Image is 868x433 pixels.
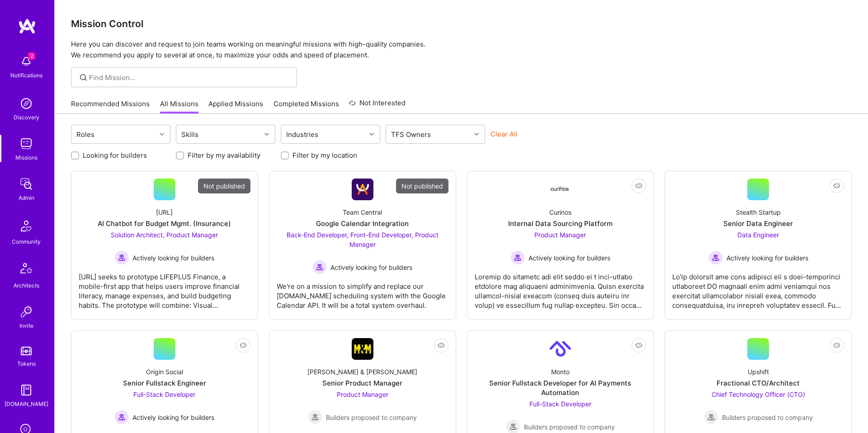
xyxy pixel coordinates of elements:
[14,113,39,122] div: Discovery
[188,151,260,160] label: Filter by my availability
[475,179,646,312] a: Company LogoCurinosInternal Data Sourcing PlatformProduct Manager Actively looking for buildersAc...
[98,219,231,228] div: AI Chatbot for Budget Mgmt. (Insurance)
[396,179,448,193] div: Not published
[146,367,183,377] div: Origin Social
[491,129,518,139] button: Clear All
[475,378,646,397] div: Senior Fullstack Developer for AI Payments Automation
[312,260,327,274] img: Actively looking for builders
[156,207,173,217] div: [URL]
[71,18,852,29] h3: Mission Control
[508,219,613,228] div: Internal Data Sourcing Platform
[89,73,290,82] input: Find Mission...
[198,179,250,193] div: Not published
[833,342,840,349] i: icon EyeClosed
[549,207,571,217] div: Curinos
[704,410,718,424] img: Builders proposed to company
[15,215,37,237] img: Community
[114,250,129,265] img: Actively looking for builders
[17,52,35,71] img: bell
[748,367,769,377] div: Upshift
[17,175,35,193] img: admin teamwork
[723,219,793,228] div: Senior Data Engineer
[277,274,448,310] div: We're on a mission to simplify and replace our [DOMAIN_NAME] scheduling system with the Google Ca...
[708,250,723,265] img: Actively looking for builders
[79,265,250,310] div: [URL] seeks to prototype LIFEPLUS Finance, a mobile-first app that helps users improve financial ...
[208,99,263,114] a: Applied Missions
[352,179,373,200] img: Company Logo
[672,179,844,312] a: Stealth StartupSenior Data EngineerData Engineer Actively looking for buildersActively looking fo...
[736,207,781,217] div: Stealth Startup
[672,265,844,310] div: Lo'ip dolorsit ame cons adipisci eli s doei-temporinci utlaboreet DO magnaali enim admi veniamqui...
[78,72,89,83] i: icon SearchGrey
[712,391,805,398] span: Chief Technology Officer (CTO)
[524,422,615,432] span: Builders proposed to company
[308,410,322,424] img: Builders proposed to company
[534,231,586,239] span: Product Manager
[123,378,206,388] div: Senior Fullstack Engineer
[17,359,36,368] div: Tokens
[316,219,409,228] div: Google Calendar Integration
[18,18,36,34] img: logo
[160,99,198,114] a: All Missions
[528,253,610,263] span: Actively looking for builders
[71,99,150,114] a: Recommended Missions
[240,342,247,349] i: icon EyeClosed
[726,253,808,263] span: Actively looking for builders
[343,207,382,217] div: Team Central
[322,378,402,388] div: Senior Product Manager
[21,347,32,355] img: tokens
[549,187,571,193] img: Company Logo
[15,259,37,281] img: Architects
[15,153,38,162] div: Missions
[74,128,97,141] div: Roles
[292,151,357,160] label: Filter by my location
[510,250,525,265] img: Actively looking for builders
[14,281,39,290] div: Architects
[17,381,35,399] img: guide book
[133,391,195,398] span: Full-Stack Developer
[10,71,42,80] div: Notifications
[12,237,41,246] div: Community
[549,338,571,360] img: Company Logo
[264,132,269,136] i: icon Chevron
[717,378,800,388] div: Fractional CTO/Architect
[274,99,339,114] a: Completed Missions
[132,253,214,263] span: Actively looking for builders
[349,98,406,114] a: Not Interested
[833,182,840,189] i: icon EyeClosed
[474,132,479,136] i: icon Chevron
[132,413,214,422] span: Actively looking for builders
[635,342,642,349] i: icon EyeClosed
[438,342,445,349] i: icon EyeClosed
[326,413,417,422] span: Builders proposed to company
[529,400,591,408] span: Full-Stack Developer
[352,338,373,360] img: Company Logo
[111,231,218,239] span: Solution Architect, Product Manager
[17,135,35,153] img: teamwork
[337,391,388,398] span: Product Manager
[71,39,852,61] p: Here you can discover and request to join teams working on meaningful missions with high-quality ...
[287,231,439,248] span: Back-End Developer, Front-End Developer, Product Manager
[160,132,164,136] i: icon Chevron
[17,94,35,113] img: discovery
[284,128,321,141] div: Industries
[722,413,813,422] span: Builders proposed to company
[475,265,646,310] div: Loremip do sitametc adi elit seddo ei t inci-utlabo etdolore mag aliquaeni adminimvenia. Quisn ex...
[307,367,417,377] div: [PERSON_NAME] & [PERSON_NAME]
[83,151,147,160] label: Looking for builders
[179,128,201,141] div: Skills
[5,399,48,409] div: [DOMAIN_NAME]
[28,52,35,60] span: 2
[330,263,412,272] span: Actively looking for builders
[737,231,779,239] span: Data Engineer
[19,193,34,202] div: Admin
[114,410,129,424] img: Actively looking for builders
[19,321,33,330] div: Invite
[369,132,374,136] i: icon Chevron
[551,367,570,377] div: Monto
[79,179,250,312] a: Not published[URL]AI Chatbot for Budget Mgmt. (Insurance)Solution Architect, Product Manager Acti...
[277,179,448,312] a: Not publishedCompany LogoTeam CentralGoogle Calendar IntegrationBack-End Developer, Front-End Dev...
[17,303,35,321] img: Invite
[389,128,433,141] div: TFS Owners
[635,182,642,189] i: icon EyeClosed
